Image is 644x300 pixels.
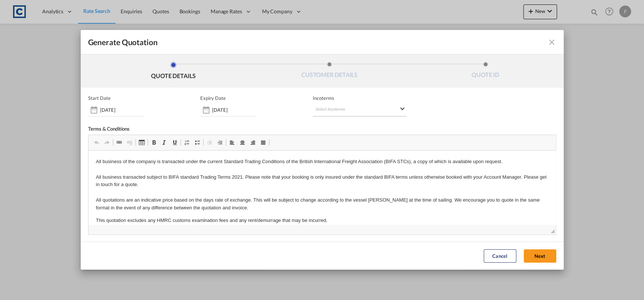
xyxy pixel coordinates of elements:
a: Justify [258,138,268,147]
span: Generate Quotation [88,37,158,47]
a: Undo (Ctrl+Z) [91,138,102,147]
a: Decrease Indent [204,138,215,147]
p: This quotation excludes any HMRC customs examination fees and any rent/demurrage that may be incu... [7,66,460,74]
button: Cancel [484,249,516,263]
input: Expiry date [212,107,256,113]
li: CUSTOMER DETAILS [251,62,407,82]
a: Align Right [248,138,258,147]
a: Centre [237,138,248,147]
md-dialog: Generate QuotationQUOTE ... [81,30,564,270]
body: Rich Text Editor, editor2 [7,7,460,86]
a: Link (Ctrl+K) [114,138,124,147]
p: All business of the company is transacted under the current Standard Trading Conditions of the Br... [7,7,460,61]
a: Underline (Ctrl+U) [170,138,180,147]
a: Insert/Remove Numbered List [182,138,192,147]
p: Expiry Date [200,95,226,101]
a: Insert/Remove Bulleted List [192,138,202,147]
a: Redo (Ctrl+Y) [102,138,112,147]
button: Next [524,249,556,263]
a: Italic (Ctrl+I) [159,138,170,147]
p: Start Date [88,95,111,101]
a: Table [137,138,147,147]
li: QUOTE ID [407,62,564,82]
md-icon: icon-close fg-AAA8AD cursor m-0 [547,38,556,47]
input: Start date [100,107,144,113]
a: Bold (Ctrl+B) [149,138,159,147]
a: Align Left [227,138,237,147]
div: Terms & Conditions [88,126,322,135]
md-select: Select Incoterms [313,103,406,117]
span: Drag to resize [551,229,554,233]
span: Incoterms [313,95,406,101]
a: Unlink [124,138,135,147]
iframe: Rich Text Editor, editor2 [88,151,556,225]
a: Increase Indent [215,138,225,147]
li: QUOTE DETAILS [95,62,252,82]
